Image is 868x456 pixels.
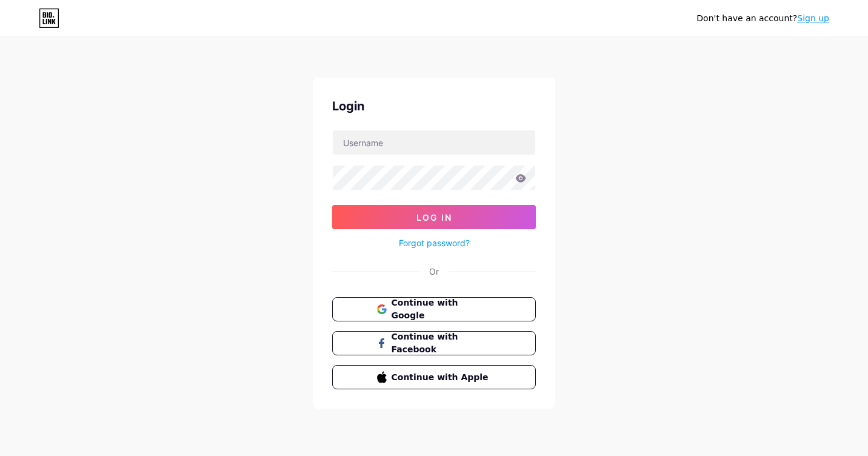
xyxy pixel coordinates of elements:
[332,297,536,321] button: Continue with Google
[332,205,536,229] button: Log In
[392,297,492,322] span: Continue with Google
[416,212,452,223] span: Log In
[392,330,492,356] span: Continue with Facebook
[399,236,470,249] a: Forgot password?
[429,265,439,278] div: Or
[797,13,829,23] a: Sign up
[696,12,829,25] div: Don't have an account?
[392,371,492,384] span: Continue with Apple
[332,331,536,355] button: Continue with Facebook
[333,130,535,155] input: Username
[332,97,536,115] div: Login
[332,365,536,389] button: Continue with Apple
